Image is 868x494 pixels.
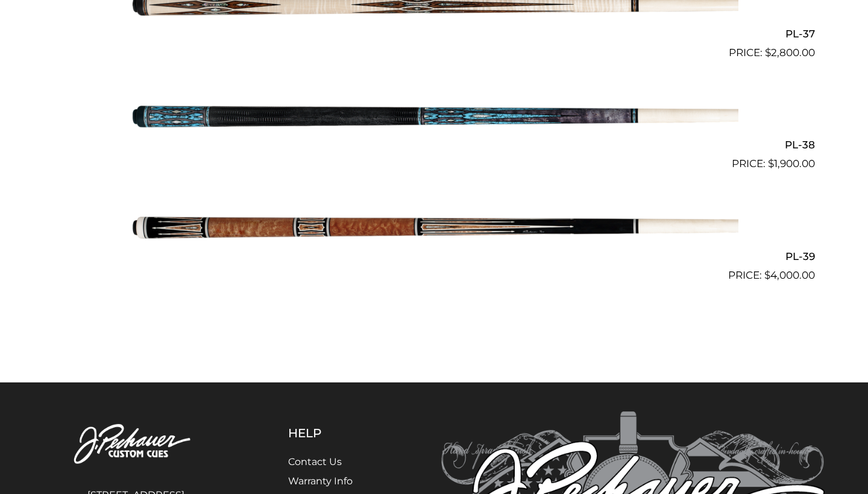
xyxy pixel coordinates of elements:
bdi: 1,900.00 [768,157,815,169]
img: PL-39 [130,177,738,278]
a: Warranty Info [288,475,353,487]
span: $ [764,269,770,281]
span: $ [768,157,774,169]
h2: PL-37 [53,22,815,45]
a: PL-39 $4,000.00 [53,177,815,283]
a: Contact Us [288,456,342,467]
h2: PL-38 [53,134,815,156]
a: PL-38 $1,900.00 [53,66,815,172]
img: Pechauer Custom Cues [43,411,228,478]
bdi: 4,000.00 [764,269,815,281]
span: $ [765,46,771,59]
bdi: 2,800.00 [765,46,815,59]
h2: PL-39 [53,245,815,267]
img: PL-38 [130,66,738,167]
h5: Help [288,426,382,440]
